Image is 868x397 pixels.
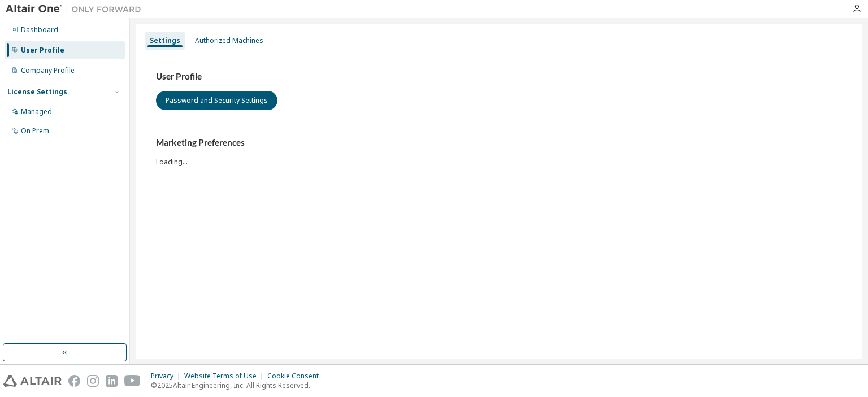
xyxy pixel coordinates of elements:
h3: User Profile [156,71,842,82]
img: Altair One [6,3,147,15]
button: Password and Security Settings [156,91,277,110]
div: Loading... [156,137,842,166]
img: youtube.svg [124,375,141,387]
div: Dashboard [21,25,58,34]
div: Privacy [151,372,184,381]
div: Company Profile [21,66,75,75]
div: License Settings [7,88,67,97]
div: Managed [21,107,52,116]
div: On Prem [21,126,49,136]
img: linkedin.svg [106,375,118,387]
img: instagram.svg [87,375,99,387]
p: © 2025 Altair Engineering, Inc. All Rights Reserved. [151,381,325,390]
h3: Marketing Preferences [156,137,842,149]
img: altair_logo.svg [3,375,62,387]
div: Authorized Machines [195,36,263,45]
img: facebook.svg [68,375,80,387]
div: User Profile [21,46,64,55]
div: Website Terms of Use [184,372,267,381]
div: Settings [150,36,180,45]
div: Cookie Consent [267,372,325,381]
